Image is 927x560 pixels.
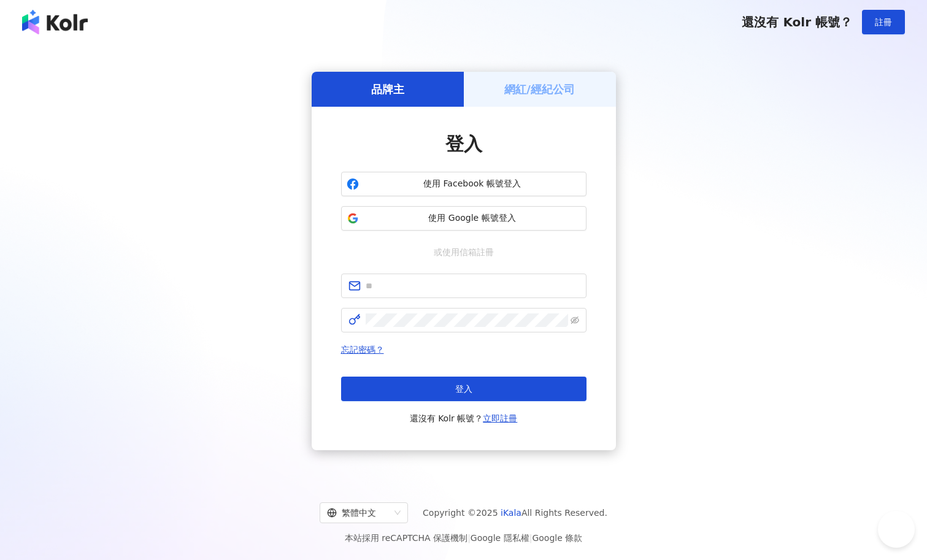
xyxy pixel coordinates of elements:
[423,505,607,520] span: Copyright © 2025 All Rights Reserved.
[455,384,472,394] span: 登入
[345,531,582,545] span: 本站採用 reCAPTCHA 保護機制
[341,206,587,231] button: 使用 Google 帳號登入
[862,10,905,34] button: 註冊
[742,15,852,29] span: 還沒有 Kolr 帳號？
[371,82,404,97] h5: 品牌主
[341,172,587,196] button: 使用 Facebook 帳號登入
[571,316,579,324] span: eye-invisible
[364,212,581,224] span: 使用 Google 帳號登入
[483,413,517,423] a: 立即註冊
[529,533,533,543] span: |
[425,245,502,259] span: 或使用信箱註冊
[410,411,518,426] span: 還沒有 Kolr 帳號？
[532,533,582,543] a: Google 條款
[471,533,529,543] a: Google 隱私權
[467,533,471,543] span: |
[875,17,892,27] span: 註冊
[501,508,521,518] a: iKala
[364,178,581,190] span: 使用 Facebook 帳號登入
[327,503,390,523] div: 繁體中文
[878,511,915,548] iframe: Help Scout Beacon - Open
[341,377,587,401] button: 登入
[504,82,575,97] h5: 網紅/經紀公司
[22,10,88,34] img: logo
[341,345,384,355] a: 忘記密碼？
[445,133,482,155] span: 登入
